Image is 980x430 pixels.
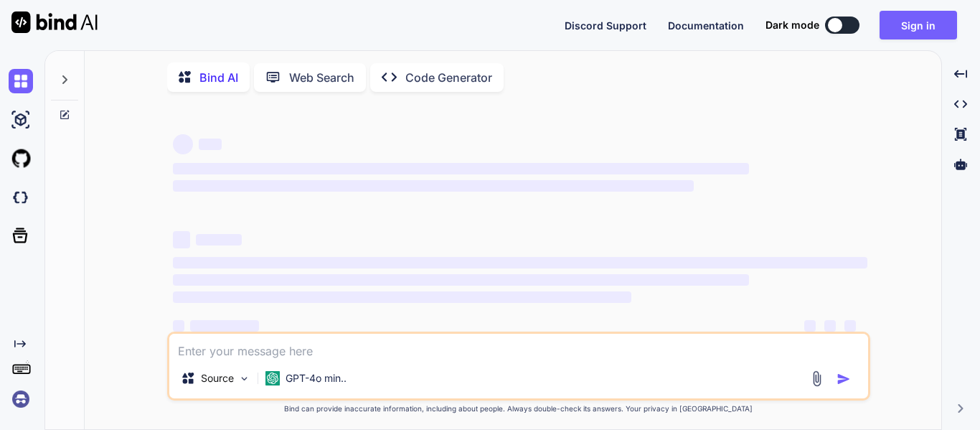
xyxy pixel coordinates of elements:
[173,291,631,303] span: ‌
[565,18,646,33] button: Discord Support
[11,11,98,33] img: Bind AI
[880,11,957,39] button: Sign in
[9,69,33,93] img: chat
[199,69,238,86] p: Bind AI
[167,403,870,414] p: Bind can provide inaccurate information, including about people. Always double-check its answers....
[289,69,354,86] p: Web Search
[824,320,836,332] span: ‌
[201,371,234,385] p: Source
[173,134,193,154] span: ‌
[804,320,816,332] span: ‌
[173,180,694,192] span: ‌
[173,320,184,332] span: ‌
[809,370,825,387] img: attachment
[199,139,222,150] span: ‌
[196,234,242,246] span: ‌
[668,19,744,32] span: Documentation
[9,387,33,411] img: signin
[173,231,190,248] span: ‌
[173,257,867,268] span: ‌
[765,18,819,32] span: Dark mode
[9,146,33,171] img: githubLight
[668,18,744,33] button: Documentation
[405,69,492,86] p: Code Generator
[837,372,851,386] img: icon
[9,108,33,132] img: ai-studio
[286,371,347,385] p: GPT-4o min..
[173,274,749,286] span: ‌
[238,373,250,385] img: Pick Models
[844,320,856,332] span: ‌
[173,163,749,174] span: ‌
[190,320,259,332] span: ‌
[9,185,33,210] img: darkCloudIdeIcon
[265,371,280,385] img: GPT-4o mini
[565,19,646,32] span: Discord Support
